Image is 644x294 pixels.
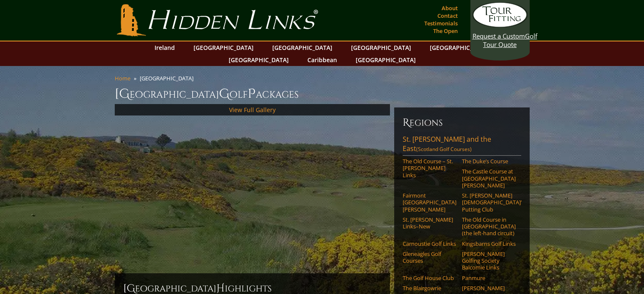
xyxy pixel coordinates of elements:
a: Fairmont [GEOGRAPHIC_DATA][PERSON_NAME] [403,192,456,213]
a: Gleneagles Golf Courses [403,250,456,264]
h6: Regions [403,116,521,129]
a: [PERSON_NAME] Golfing Society Balcomie Links [462,250,516,271]
a: Carnoustie Golf Links [403,240,456,247]
a: Home [115,74,130,82]
a: The Open [431,25,460,37]
a: [GEOGRAPHIC_DATA] [347,41,415,54]
a: The Golf House Club [403,275,456,281]
span: Request a Custom [473,32,525,40]
a: [GEOGRAPHIC_DATA] [224,54,293,66]
a: Caribbean [303,54,341,66]
a: The Old Course – St. [PERSON_NAME] Links [403,158,456,179]
a: About [439,2,460,14]
a: St. [PERSON_NAME] Links–New [403,216,456,230]
a: [GEOGRAPHIC_DATA] [268,41,337,54]
a: Kingsbarns Golf Links [462,240,516,247]
li: [GEOGRAPHIC_DATA] [140,74,197,82]
a: St. [PERSON_NAME] and the East(Scotland Golf Courses) [403,135,521,156]
span: (Scotland Golf Courses) [416,146,472,153]
a: Contact [435,10,460,22]
h1: [GEOGRAPHIC_DATA] olf ackages [115,85,530,102]
a: The Castle Course at [GEOGRAPHIC_DATA][PERSON_NAME] [462,168,516,189]
a: The Blairgowrie [403,285,456,291]
a: [GEOGRAPHIC_DATA] [351,54,420,66]
a: [GEOGRAPHIC_DATA] [426,41,494,54]
a: The Old Course in [GEOGRAPHIC_DATA] (the left-hand circuit) [462,216,516,237]
a: [GEOGRAPHIC_DATA] [189,41,258,54]
a: Request a CustomGolf Tour Quote [473,2,528,49]
a: St. [PERSON_NAME] [DEMOGRAPHIC_DATA]’ Putting Club [462,192,516,213]
a: Panmure [462,275,516,281]
a: View Full Gallery [229,106,276,114]
span: G [219,85,229,102]
span: P [248,85,256,102]
a: The Duke’s Course [462,158,516,165]
a: Testimonials [422,17,460,29]
a: Ireland [150,41,179,54]
a: [PERSON_NAME] [462,285,516,291]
